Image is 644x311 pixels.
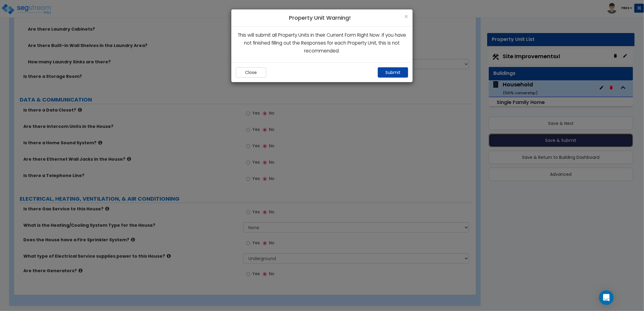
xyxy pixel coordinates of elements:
button: Submit [378,67,408,78]
p: This will submit all Property Units in their Current Form Right Now. If you have not finished fil... [236,31,408,55]
button: Close [404,13,408,20]
button: Close [236,67,266,78]
div: Open Intercom Messenger [599,290,614,305]
span: × [404,12,408,21]
h4: Property Unit Warning! [236,14,408,22]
